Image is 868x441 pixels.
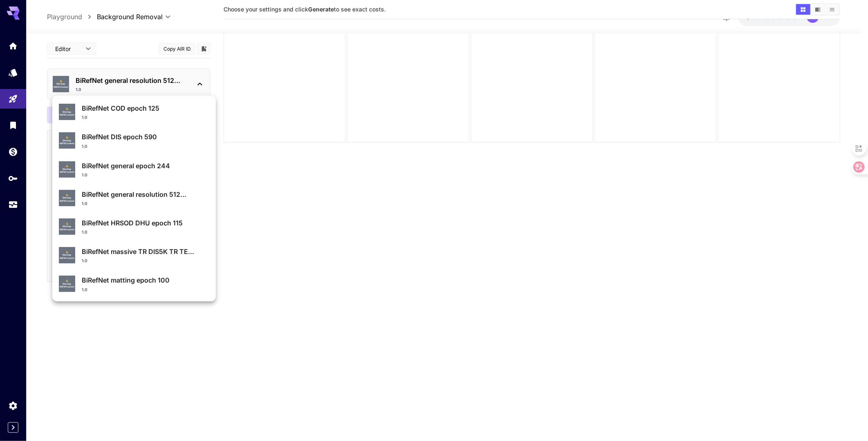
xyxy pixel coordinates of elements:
p: 1.0 [82,114,87,120]
p: 1.0 [82,258,87,264]
span: NSFW Content [60,257,74,260]
div: ⚠️Warning:NSFW ContentBiRefNet massive TR DIS5K TR TE...1.0 [59,243,209,267]
p: 1.0 [82,143,87,149]
div: ⚠️Warning:NSFW ContentBiRefNet general resolution 512...1.0 [59,186,209,210]
p: 1.0 [82,287,87,293]
span: ⚠️ [66,194,68,197]
span: NSFW Content [60,171,74,174]
span: NSFW Content [60,142,74,145]
div: ⚠️Warning:NSFW ContentBiRefNet matting epoch 1001.0 [59,272,209,296]
span: NSFW Content [60,285,74,289]
span: Warning: [63,139,72,143]
span: ⚠️ [66,107,68,111]
span: NSFW Content [60,200,74,203]
p: BiRefNet general resolution 512... [82,189,209,199]
span: Warning: [63,168,72,171]
p: BiRefNet COD epoch 125 [82,103,209,113]
p: BiRefNet matting epoch 100 [82,275,209,285]
span: Warning: [63,254,72,257]
p: BiRefNet DIS epoch 590 [82,132,209,142]
span: ⚠️ [66,251,68,254]
div: ⚠️Warning:NSFW ContentBiRefNet general epoch 2441.0 [59,158,209,181]
span: Warning: [63,111,72,114]
p: 1.0 [82,229,87,235]
p: 1.0 [82,200,87,207]
div: ⚠️Warning:NSFW ContentBiRefNet COD epoch 1251.0 [59,100,209,124]
span: ⚠️ [66,165,68,168]
span: NSFW Content [60,114,74,117]
p: BiRefNet massive TR DIS5K TR TE... [82,247,209,256]
div: ⚠️Warning:NSFW ContentBiRefNet DIS epoch 5901.0 [59,129,209,152]
p: BiRefNet general epoch 244 [82,161,209,171]
p: BiRefNet HRSOD DHU epoch 115 [82,218,209,228]
span: Warning: [63,283,72,286]
span: Warning: [63,196,72,200]
span: ⚠️ [66,136,68,139]
span: NSFW Content [60,228,74,232]
div: ⚠️Warning:NSFW ContentBiRefNet HRSOD DHU epoch 1151.0 [59,215,209,238]
p: 1.0 [82,172,87,178]
span: Warning: [63,225,72,228]
span: ⚠️ [66,222,68,225]
span: ⚠️ [66,279,68,283]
